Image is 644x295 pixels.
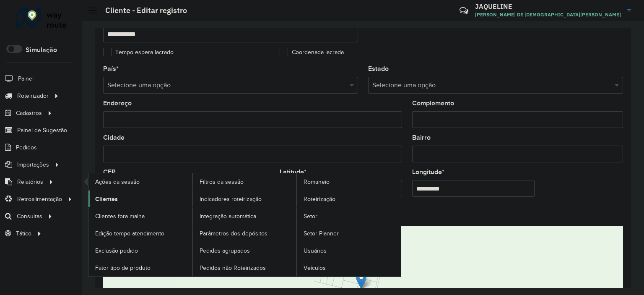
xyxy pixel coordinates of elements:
[304,264,326,272] span: Veículos
[103,48,174,57] label: Tempo espera lacrado
[103,98,132,108] label: Endereço
[200,246,250,255] span: Pedidos agrupados
[475,3,621,10] h3: JAQUELINE
[95,195,118,204] span: Clientes
[200,195,262,204] span: Indicadores roteirização
[193,173,297,190] a: Filtros da sessão
[304,229,339,238] span: Setor Planner
[97,6,187,15] h2: Cliente - Editar registro
[412,167,444,177] label: Longitude
[200,178,244,186] span: Filtros da sessão
[193,208,297,225] a: Integração automática
[297,242,401,259] a: Usuários
[412,133,431,143] label: Bairro
[193,242,297,259] a: Pedidos agrupados
[297,225,401,242] a: Setor Planner
[88,191,192,207] a: Clientes
[88,173,192,190] a: Ações da sessão
[475,11,621,18] span: [PERSON_NAME] DE [DEMOGRAPHIC_DATA][PERSON_NAME]
[356,272,366,289] img: Marker
[95,212,145,221] span: Clientes fora malha
[103,64,119,74] label: País
[412,98,454,108] label: Complemento
[16,229,31,238] span: Tático
[17,160,49,169] span: Importações
[17,126,67,135] span: Painel de Sugestão
[304,195,335,204] span: Roteirização
[16,109,42,117] span: Cadastros
[103,133,125,143] label: Cidade
[455,2,473,20] a: Contato Rápido
[95,246,138,255] span: Exclusão pedido
[26,45,57,55] label: Simulação
[16,143,37,152] span: Pedidos
[17,212,42,221] span: Consultas
[88,259,192,276] a: Fator tipo de produto
[17,91,49,100] span: Roteirizador
[95,178,140,186] span: Ações da sessão
[200,264,266,272] span: Pedidos não Roteirizados
[280,48,344,57] label: Coordenada lacrada
[280,167,306,177] label: Latitude
[297,173,401,190] a: Romaneio
[304,212,317,221] span: Setor
[88,225,192,242] a: Edição tempo atendimento
[193,191,297,207] a: Indicadores roteirização
[193,225,297,242] a: Parâmetros dos depósitos
[88,242,192,259] a: Exclusão pedido
[297,259,401,276] a: Veículos
[18,74,34,83] span: Painel
[304,246,327,255] span: Usuários
[297,191,401,207] a: Roteirização
[17,178,43,186] span: Relatórios
[95,264,151,272] span: Fator tipo de produto
[88,208,192,225] a: Clientes fora malha
[368,64,389,74] label: Estado
[200,229,267,238] span: Parâmetros dos depósitos
[95,229,164,238] span: Edição tempo atendimento
[103,167,116,177] label: CEP
[304,178,330,186] span: Romaneio
[17,195,62,204] span: Retroalimentação
[193,259,297,276] a: Pedidos não Roteirizados
[200,212,256,221] span: Integração automática
[297,208,401,225] a: Setor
